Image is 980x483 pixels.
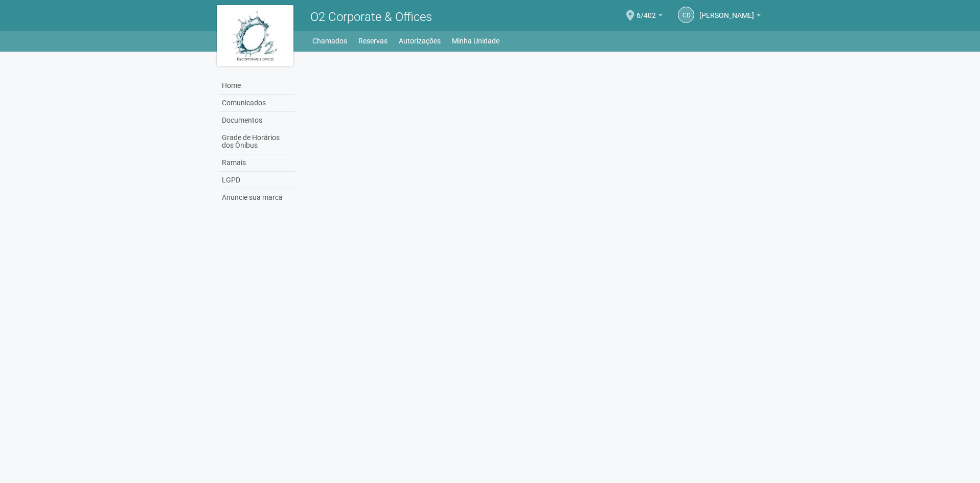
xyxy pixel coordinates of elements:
[219,189,295,206] a: Anuncie sua marca
[678,7,694,23] a: Cd
[217,5,293,66] img: logo.jpg
[219,154,295,172] a: Ramais
[219,77,295,95] a: Home
[219,172,295,189] a: LGPD
[219,129,295,154] a: Grade de Horários dos Ônibus
[312,34,347,48] a: Chamados
[358,34,388,48] a: Reservas
[699,13,761,21] a: [PERSON_NAME]
[699,2,754,19] span: Cristine da Silva Covinha
[452,34,499,48] a: Minha Unidade
[399,34,441,48] a: Autorizações
[219,112,295,129] a: Documentos
[636,2,656,19] span: 6/402
[310,10,432,24] span: O2 Corporate & Offices
[636,13,663,21] a: 6/402
[219,95,295,112] a: Comunicados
